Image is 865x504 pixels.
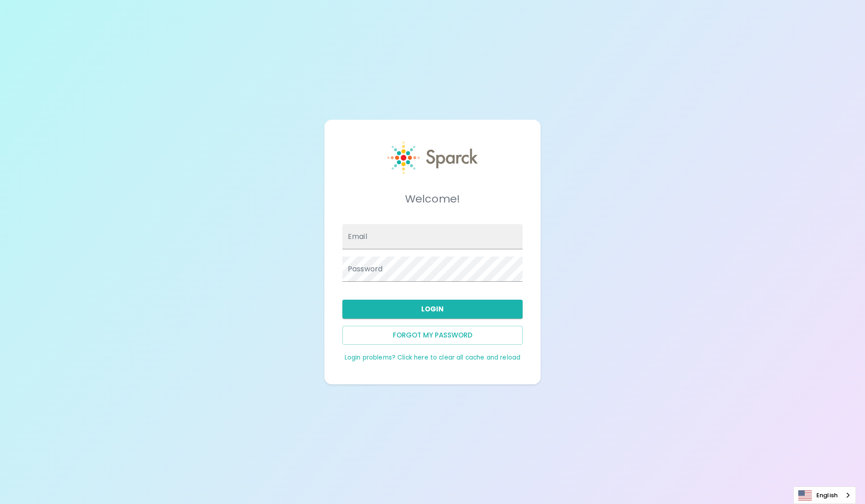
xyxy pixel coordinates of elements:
[793,486,856,504] div: Language
[342,300,523,319] button: Login
[793,486,856,504] aside: Language selected: English
[387,141,478,174] img: Sparck logo
[342,326,523,345] button: Forgot my password
[794,487,856,504] a: English
[342,192,523,206] h5: Welcome!
[345,353,520,362] a: Login problems? Click here to clear all cache and reload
